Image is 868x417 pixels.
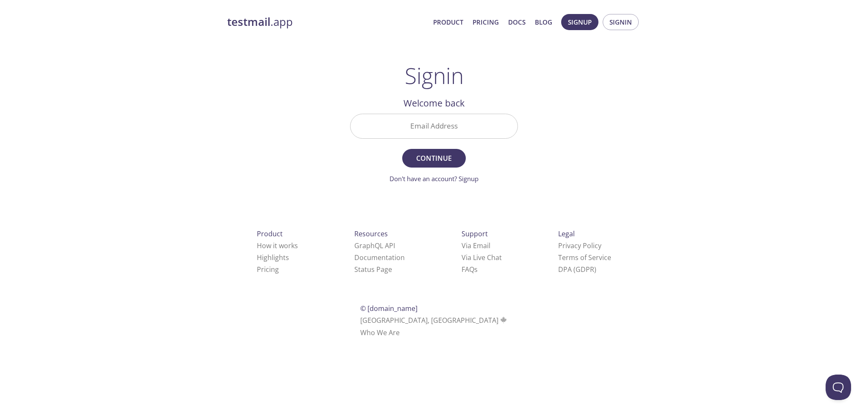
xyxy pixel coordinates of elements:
span: Continue [412,152,456,164]
span: [GEOGRAPHIC_DATA], [GEOGRAPHIC_DATA] [360,316,508,325]
a: Documentation [354,253,405,262]
a: Status Page [354,265,392,274]
a: FAQ [462,265,478,274]
h1: Signin [405,63,464,88]
span: Signup [568,17,592,28]
span: Signin [609,17,632,28]
a: Via Email [462,241,490,250]
a: Docs [508,17,526,28]
span: Resources [354,229,388,238]
a: Don't have an account? Signup [389,174,479,183]
a: Terms of Service [558,253,611,262]
a: GraphQL API [354,241,395,250]
span: Product [257,229,283,238]
button: Signup [561,14,598,30]
span: Legal [558,229,575,238]
span: s [474,265,478,274]
button: Signin [603,14,639,30]
a: Who We Are [360,328,400,337]
a: Product [433,17,463,28]
a: Privacy Policy [558,241,601,250]
span: Support [462,229,488,238]
strong: testmail [227,14,270,29]
a: Pricing [257,265,279,274]
a: Via Live Chat [462,253,502,262]
button: Continue [402,149,466,168]
a: Pricing [473,17,499,28]
a: testmail.app [227,15,426,29]
a: DPA (GDPR) [558,265,596,274]
h2: Welcome back [350,96,518,110]
a: How it works [257,241,298,250]
a: Highlights [257,253,289,262]
iframe: Help Scout Beacon - Open [826,375,851,400]
a: Blog [535,17,552,28]
span: © [DOMAIN_NAME] [360,304,417,313]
